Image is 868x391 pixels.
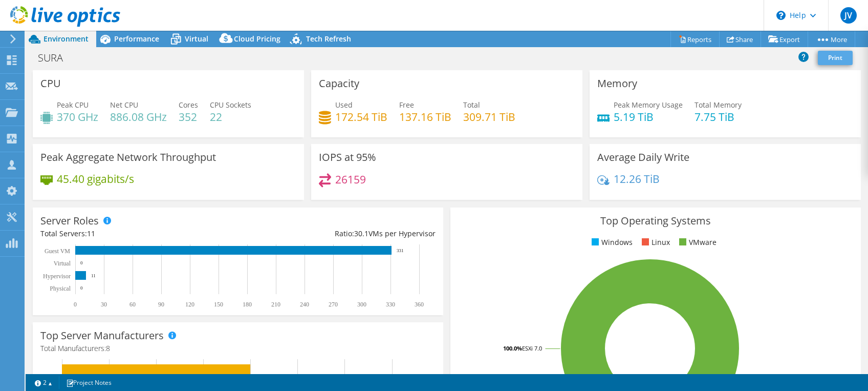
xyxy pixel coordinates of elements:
span: Net CPU [110,100,138,110]
span: JV [840,7,857,24]
h3: Memory [597,78,637,89]
h3: Peak Aggregate Network Throughput [40,152,216,163]
text: 0 [74,301,77,308]
span: Cloud Pricing [234,34,280,44]
span: Used [335,100,353,110]
li: Windows [589,237,633,248]
a: More [808,31,855,47]
h3: Top Server Manufacturers [40,330,164,341]
text: Hypervisor [43,273,71,280]
li: VMware [677,237,717,248]
h4: 352 [179,111,198,122]
span: Peak CPU [57,100,89,110]
a: Share [719,31,761,47]
span: Virtual [185,34,208,44]
h4: 22 [210,111,251,122]
h4: 12.26 TiB [614,173,660,184]
span: 8 [106,343,110,353]
h4: 137.16 TiB [399,111,451,122]
text: HPE [46,374,57,381]
h4: 26159 [335,174,366,185]
text: 180 [243,301,252,308]
h4: 45.40 gigabits/s [57,173,134,184]
text: 11 [91,273,96,278]
li: Linux [639,237,670,248]
span: Total Memory [695,100,742,110]
span: 30.1 [354,229,368,238]
a: Reports [670,31,720,47]
text: 0 [80,260,83,265]
tspan: ESXi 7.0 [522,344,542,352]
h3: Average Daily Write [597,152,689,163]
h3: CPU [40,78,61,89]
text: Virtual [54,260,71,267]
text: 300 [357,301,366,308]
span: Environment [44,34,89,44]
h4: 7.75 TiB [695,111,742,122]
h3: Top Operating Systems [458,215,853,227]
text: 150 [214,301,223,308]
h3: IOPS at 95% [319,152,376,163]
h3: Server Roles [40,215,99,227]
h4: 5.19 TiB [614,111,683,122]
h4: 172.54 TiB [335,111,387,122]
text: 360 [415,301,424,308]
span: Performance [114,34,159,44]
h4: Total Manufacturers: [40,343,436,354]
text: 331 [397,248,404,253]
tspan: 100.0% [503,344,522,352]
div: Total Servers: [40,228,238,239]
text: 0 [80,285,83,291]
span: Peak Memory Usage [614,100,683,110]
text: 330 [386,301,395,308]
span: Cores [179,100,198,110]
text: Physical [50,285,71,292]
h4: 370 GHz [57,111,98,122]
a: Export [761,31,808,47]
span: 11 [87,229,95,238]
h3: Capacity [319,78,359,89]
a: Project Notes [59,376,119,389]
h4: 309.71 TiB [463,111,515,122]
span: Tech Refresh [306,34,351,44]
text: 90 [158,301,164,308]
text: 30 [101,301,107,308]
span: Total [463,100,480,110]
span: Free [399,100,414,110]
text: Guest VM [45,248,70,255]
a: Print [818,51,853,65]
div: Ratio: VMs per Hypervisor [238,228,436,239]
text: 60 [129,301,136,308]
svg: \n [776,11,786,20]
text: 270 [329,301,338,308]
span: CPU Sockets [210,100,251,110]
h1: SURA [33,52,79,64]
text: 240 [300,301,309,308]
text: 120 [185,301,194,308]
text: 4 [255,374,258,380]
text: 210 [271,301,280,308]
h4: 886.08 GHz [110,111,167,122]
a: 2 [28,376,59,389]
